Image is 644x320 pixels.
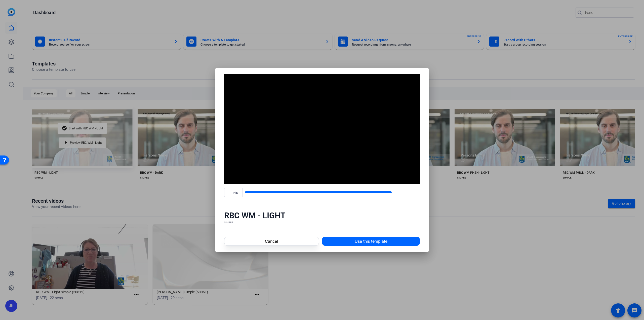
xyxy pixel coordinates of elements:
button: Use this template [322,237,420,246]
div: SIMPLE [224,221,420,225]
span: Cancel [265,238,278,244]
span: Use this template [355,238,387,244]
div: RBC WM - LIGHT [224,210,420,221]
button: Cancel [224,237,319,246]
button: Fullscreen [408,186,420,198]
div: Video Player [224,74,420,185]
button: Mute [394,186,406,198]
button: Play [224,188,243,197]
span: Play [233,191,238,194]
